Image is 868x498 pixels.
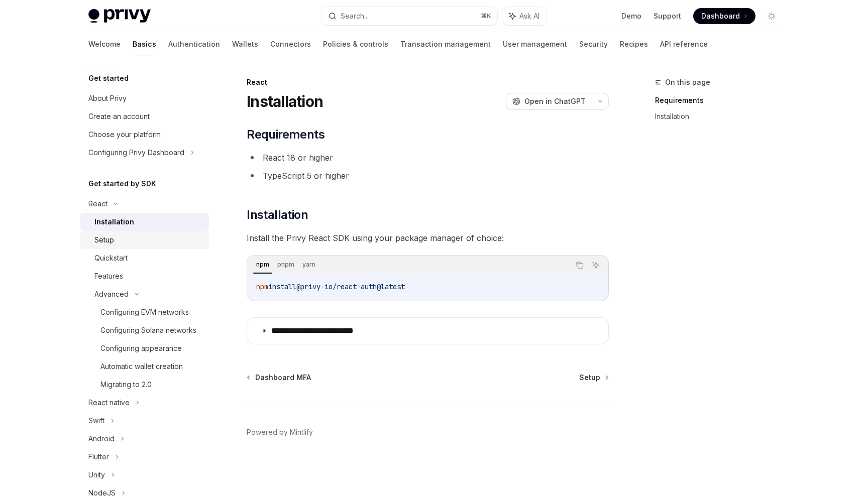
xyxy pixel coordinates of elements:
[94,234,114,246] div: Setup
[247,169,609,183] li: TypeScript 5 or higher
[100,324,196,336] div: Configuring Solana networks
[268,282,296,291] span: install
[80,267,209,285] a: Features
[80,249,209,267] a: Quickstart
[100,360,183,372] div: Automatic wallet creation
[88,415,104,427] div: Swift
[621,11,641,21] a: Demo
[247,92,323,110] h1: Installation
[94,270,123,282] div: Features
[133,32,156,56] a: Basics
[88,72,129,84] h5: Get started
[88,178,156,190] h5: Get started by SDK
[88,397,130,409] div: React native
[248,372,311,383] a: Dashboard MFA
[502,7,547,25] button: Ask AI
[247,231,609,245] span: Install the Privy React SDK using your package manager of choice:
[88,147,184,159] div: Configuring Privy Dashboard
[88,32,121,56] a: Welcome
[620,32,648,56] a: Recipes
[654,11,681,21] a: Support
[256,282,268,291] span: npm
[80,107,209,126] a: Create an account
[80,339,209,357] a: Configuring appearance
[519,11,539,21] span: Ask AI
[80,231,209,249] a: Setup
[299,259,318,271] div: yarn
[88,92,127,104] div: About Privy
[579,32,608,56] a: Security
[168,32,220,56] a: Authentication
[232,32,258,56] a: Wallets
[579,372,608,383] a: Setup
[255,372,311,383] span: Dashboard MFA
[247,207,308,223] span: Installation
[323,32,388,56] a: Policies & controls
[503,32,567,56] a: User management
[579,372,600,383] span: Setup
[88,9,151,23] img: light logo
[481,12,491,20] span: ⌘ K
[88,129,161,141] div: Choose your platform
[94,216,134,228] div: Installation
[88,110,150,122] div: Create an account
[247,77,609,87] div: React
[88,433,115,445] div: Android
[589,259,602,272] button: Ask AI
[506,93,592,110] button: Open in ChatGPT
[88,469,105,481] div: Unity
[660,32,708,56] a: API reference
[665,76,710,88] span: On this page
[80,303,209,321] a: Configuring EVM networks
[88,451,109,463] div: Flutter
[80,213,209,231] a: Installation
[400,32,491,56] a: Transaction management
[100,379,152,391] div: Migrating to 2.0
[247,427,313,437] a: Powered by Mintlify
[296,282,405,291] span: @privy-io/react-auth@latest
[573,259,586,272] button: Copy the contents from the code block
[100,306,189,318] div: Configuring EVM networks
[94,252,128,264] div: Quickstart
[247,127,324,143] span: Requirements
[253,259,272,271] div: npm
[701,11,740,21] span: Dashboard
[655,108,788,125] a: Installation
[274,259,297,271] div: pnpm
[80,126,209,144] a: Choose your platform
[100,342,182,354] div: Configuring appearance
[80,357,209,376] a: Automatic wallet creation
[247,151,609,165] li: React 18 or higher
[524,96,586,106] span: Open in ChatGPT
[270,32,311,56] a: Connectors
[341,10,369,22] div: Search...
[80,89,209,107] a: About Privy
[321,7,497,25] button: Search...⌘K
[88,198,107,210] div: React
[80,376,209,394] a: Migrating to 2.0
[80,321,209,339] a: Configuring Solana networks
[764,8,780,24] button: Toggle dark mode
[94,288,129,300] div: Advanced
[693,8,755,24] a: Dashboard
[655,92,788,108] a: Requirements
